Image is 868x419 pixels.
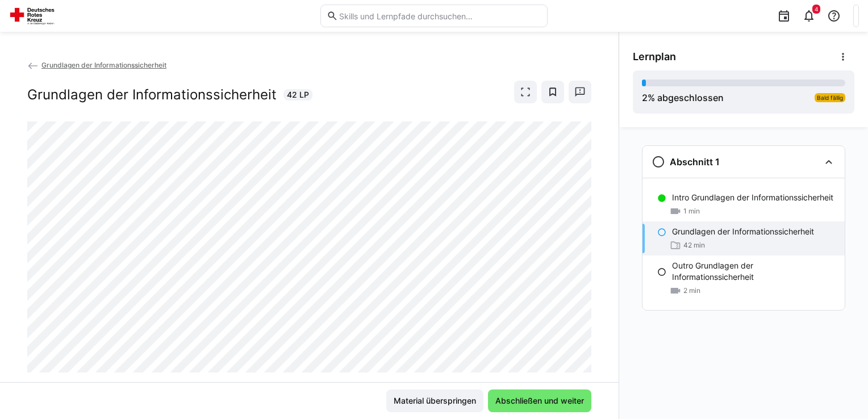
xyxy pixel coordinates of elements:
[670,156,720,167] h3: Abschnitt 1
[392,395,478,407] span: Material überspringen
[494,395,586,407] span: Abschließen und weiter
[642,92,648,103] span: 2
[815,6,818,12] span: 4
[338,11,541,21] input: Skills und Lernpfade durchsuchen…
[633,51,676,63] span: Lernplan
[27,86,277,103] h2: Grundlagen der Informationssicherheit
[642,91,724,104] div: % abgeschlossen
[817,94,843,101] span: Bald fällig
[683,286,700,295] span: 2 min
[27,61,166,69] a: Grundlagen der Informationssicherheit
[672,192,833,203] p: Intro Grundlagen der Informationssicherheit
[488,389,591,412] button: Abschließen und weiter
[683,207,700,216] span: 1 min
[386,389,483,412] button: Material überspringen
[672,260,836,283] p: Outro Grundlagen der Informationssicherheit
[672,226,814,237] p: Grundlagen der Informationssicherheit
[683,241,705,250] span: 42 min
[41,61,166,69] span: Grundlagen der Informationssicherheit
[287,89,309,100] span: 42 LP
